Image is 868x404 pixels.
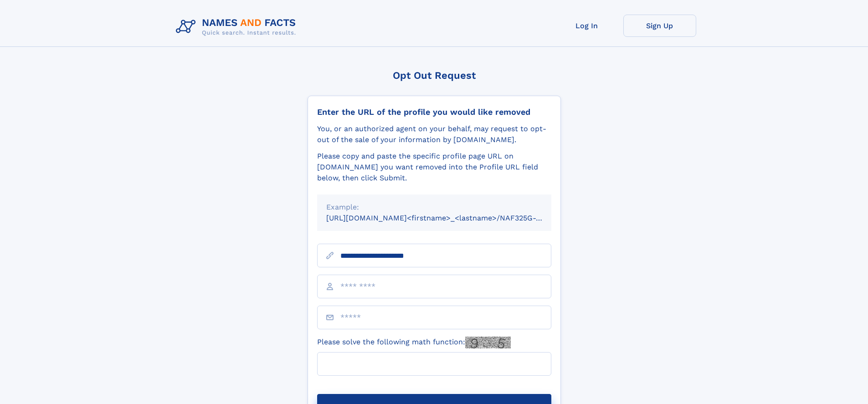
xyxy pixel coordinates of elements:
a: Log In [550,15,623,37]
small: [URL][DOMAIN_NAME]<firstname>_<lastname>/NAF325G-xxxxxxxx [326,214,569,222]
div: You, or an authorized agent on your behalf, may request to opt-out of the sale of your informatio... [317,123,551,145]
div: Enter the URL of the profile you would like removed [317,107,551,117]
a: Sign Up [623,15,696,37]
div: Please copy and paste the specific profile page URL on [DOMAIN_NAME] you want removed into the Pr... [317,151,551,184]
label: Please solve the following math function: [317,337,511,348]
div: Opt Out Request [308,70,561,81]
div: Example: [326,202,542,213]
img: Logo Names and Facts [172,15,303,39]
